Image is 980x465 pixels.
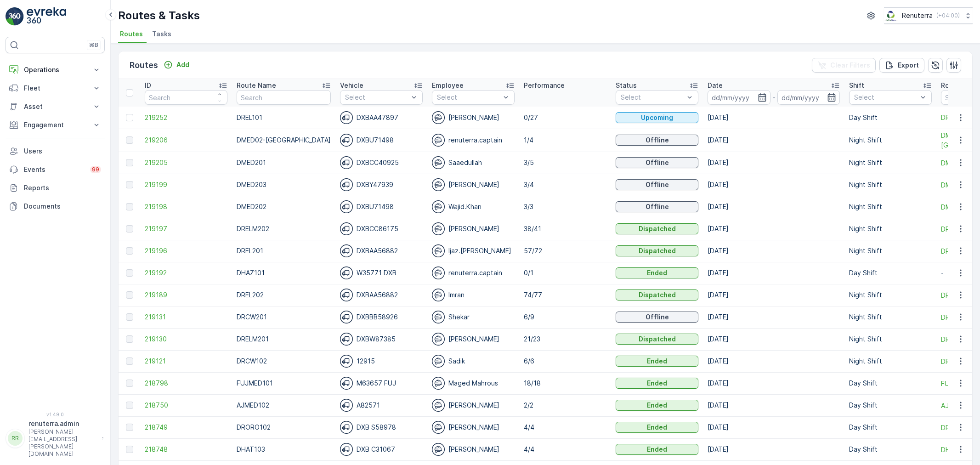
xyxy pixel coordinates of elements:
td: [DATE] [703,350,844,372]
button: Offline [616,179,698,190]
p: Offline [646,158,669,167]
td: 4/4 [519,416,611,438]
img: logo_light-DOdMpM7g.png [27,7,66,26]
td: [DATE] [703,240,844,262]
img: svg%3e [340,377,353,390]
td: 0/27 [519,107,611,129]
img: svg%3e [432,377,445,390]
p: Ended [647,268,667,278]
div: Imran [432,289,515,301]
p: - [772,92,776,103]
div: DXBCC40925 [340,156,423,169]
td: DMED02-[GEOGRAPHIC_DATA] [232,129,335,152]
span: Tasks [152,29,171,39]
p: Reports [24,183,101,193]
div: DXBAA47897 [340,111,423,124]
div: [PERSON_NAME] [432,443,515,456]
div: RR [8,431,23,446]
img: Screenshot_2024-07-26_at_13.33.01.png [884,11,898,21]
p: ⌘B [89,41,98,49]
button: Engagement [6,116,105,134]
div: [PERSON_NAME] [432,399,515,412]
td: [DATE] [703,218,844,240]
div: DXB C31067 [340,443,423,456]
td: DREL101 [232,107,335,129]
span: 219197 [145,224,227,233]
td: DHAZ101 [232,262,335,284]
button: Operations [6,61,105,79]
div: Toggle Row Selected [126,313,133,321]
img: svg%3e [432,156,445,169]
td: 18/18 [519,372,611,394]
p: Select [345,93,408,102]
button: Fleet [6,79,105,97]
td: 3/5 [519,152,611,174]
td: 0/1 [519,262,611,284]
button: Ended [616,356,698,367]
span: 218750 [145,401,227,410]
p: Date [708,81,723,90]
td: [DATE] [703,438,844,460]
img: svg%3e [340,311,353,323]
a: 219198 [145,202,227,211]
td: Day Shift [844,394,936,416]
p: Select [437,93,500,102]
p: Select [621,93,684,102]
p: Select [854,93,918,102]
p: Export [898,61,919,70]
a: 219205 [145,158,227,167]
td: 4/4 [519,438,611,460]
div: renuterra.captain [432,134,515,147]
img: svg%3e [432,267,445,279]
input: Search [237,90,331,105]
p: Dispatched [639,290,676,300]
p: Employee [432,81,464,90]
p: [PERSON_NAME][EMAIL_ADDRESS][PERSON_NAME][DOMAIN_NAME] [28,428,97,458]
td: Night Shift [844,284,936,306]
a: 219189 [145,290,227,300]
div: DXBY47939 [340,178,423,191]
p: 99 [92,166,99,173]
td: Night Shift [844,328,936,350]
div: Toggle Row Selected [126,402,133,409]
td: 38/41 [519,218,611,240]
div: Toggle Row Selected [126,225,133,232]
div: Toggle Row Selected [126,269,133,277]
td: DRORO102 [232,416,335,438]
td: [DATE] [703,416,844,438]
button: Offline [616,157,698,168]
td: [DATE] [703,284,844,306]
img: svg%3e [432,111,445,124]
td: DREL201 [232,240,335,262]
p: Fleet [24,84,86,93]
div: DXBAA56882 [340,244,423,257]
td: 21/23 [519,328,611,350]
div: Toggle Row Selected [126,424,133,431]
div: DXBCC86175 [340,222,423,235]
div: Sadik [432,355,515,368]
td: Night Shift [844,196,936,218]
td: Night Shift [844,152,936,174]
td: Night Shift [844,129,936,152]
p: Engagement [24,120,86,130]
p: Route Name [237,81,276,90]
p: Offline [646,202,669,211]
span: 219130 [145,335,227,344]
div: DXBBB58926 [340,311,423,323]
td: Night Shift [844,218,936,240]
span: Routes [120,29,143,39]
td: FUJMED101 [232,372,335,394]
td: [DATE] [703,196,844,218]
div: Toggle Row Selected [126,335,133,343]
a: 219192 [145,268,227,278]
p: Ended [647,445,667,454]
div: [PERSON_NAME] [432,178,515,191]
p: Clear Filters [830,61,870,70]
a: 218748 [145,445,227,454]
p: Vehicle [340,81,363,90]
p: Ended [647,401,667,410]
td: [DATE] [703,107,844,129]
td: DREL202 [232,284,335,306]
div: Toggle Row Selected [126,446,133,453]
